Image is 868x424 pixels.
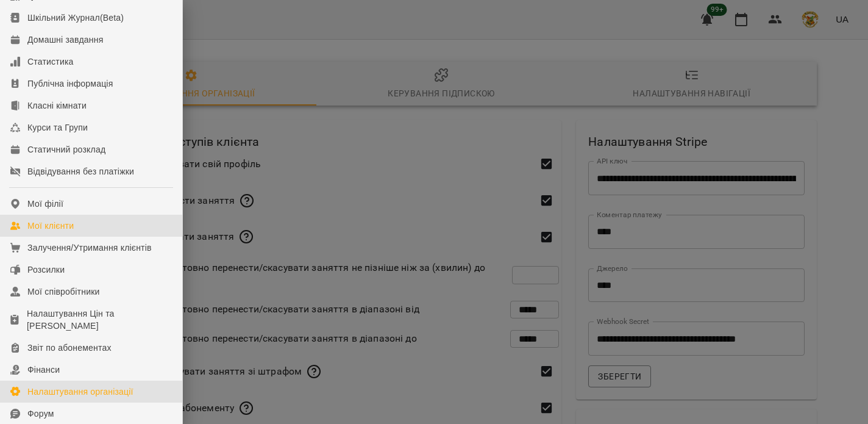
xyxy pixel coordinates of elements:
div: Відвідування без платіжки [27,165,134,178]
div: Публічна інформація [27,77,113,90]
div: Класні кімнати [27,99,87,112]
div: Статистика [27,56,74,68]
div: Курси та Групи [27,121,88,134]
div: Мої філії [27,198,63,210]
div: Мої співробітники [27,286,100,298]
div: Звіт по абонементах [27,342,112,354]
div: Статичний розклад [27,143,105,156]
div: Залучення/Утримання клієнтів [27,242,152,254]
div: Розсилки [27,264,65,276]
div: Мої клієнти [27,220,74,232]
div: Домашні завдання [27,34,103,46]
div: Фінанси [27,364,60,376]
div: Налаштування організації [27,386,133,398]
div: Форум [27,408,54,420]
div: Шкільний Журнал(Beta) [27,12,124,24]
div: Налаштування Цін та [PERSON_NAME] [27,307,173,332]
